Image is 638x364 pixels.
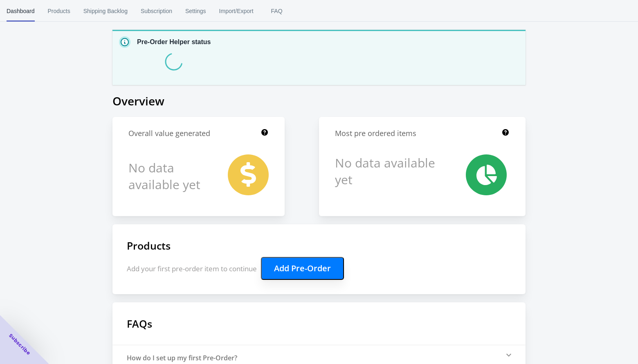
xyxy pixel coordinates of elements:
[128,154,210,197] h1: No data available yet
[141,0,172,22] span: Subscription
[185,0,206,22] span: Settings
[112,302,526,345] h1: FAQs
[335,154,437,188] h1: No data available yet
[137,37,211,47] p: Pre-Order Helper status
[7,0,35,22] span: Dashboard
[128,128,210,138] h1: Overall value generated
[335,128,416,138] h1: Most pre ordered items
[127,353,237,362] div: How do I set up my first Pre-Order?
[112,93,526,109] h1: Overview
[219,0,254,22] span: Import/Export
[7,332,32,357] span: Subscribe
[127,257,511,280] p: Add your first pre-order item to continue
[48,0,70,22] span: Products
[261,257,344,280] button: Add Pre-Order
[267,0,287,22] span: FAQ
[127,239,511,252] h1: Products
[83,0,128,22] span: Shipping Backlog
